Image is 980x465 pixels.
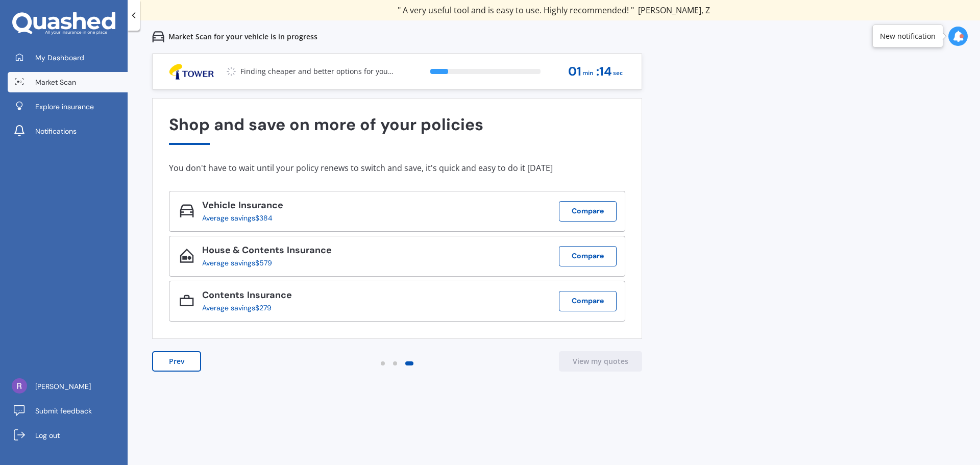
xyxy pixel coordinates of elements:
[202,214,275,222] div: Average savings $384
[582,66,594,80] span: min
[202,290,292,304] div: Contents
[35,77,76,87] span: Market Scan
[8,96,128,117] a: Explore insurance
[169,163,625,173] div: You don't have to wait until your policy renews to switch and save, it's quick and easy to do it ...
[8,376,128,397] a: [PERSON_NAME]
[180,204,194,218] img: Vehicle_icon
[559,291,617,311] button: Compare
[8,425,128,446] a: Log out
[202,200,283,214] div: Vehicle
[240,66,394,77] p: Finding cheaper and better options for you...
[244,289,292,301] span: Insurance
[202,304,284,312] div: Average savings $279
[180,249,194,263] img: House & Contents_icon
[180,293,194,308] img: Contents_icon
[284,244,332,256] span: Insurance
[613,66,623,80] span: sec
[12,378,27,394] img: ACg8ocIi7XKsKjiKiT6P9xajQWLA39sWrEgcR8vJsJwG9uUiB3De7w=s96-c
[35,430,60,440] span: Log out
[35,406,92,416] span: Submit feedback
[559,201,617,222] button: Compare
[202,245,332,259] div: House & Contents
[202,259,324,267] div: Average savings $579
[169,115,625,144] div: Shop and save on more of your policies
[152,31,164,43] img: car.f15378c7a67c060ca3f3.svg
[596,65,612,79] span: : 14
[168,32,317,42] p: Market Scan for your vehicle is in progress
[568,65,581,79] span: 01
[559,351,642,372] button: View my quotes
[8,72,128,92] a: Market Scan
[35,102,94,112] span: Explore insurance
[35,126,77,136] span: Notifications
[8,401,128,421] a: Submit feedback
[559,246,617,266] button: Compare
[35,381,91,391] span: [PERSON_NAME]
[8,121,128,141] a: Notifications
[236,199,283,211] span: Insurance
[152,351,201,372] button: Prev
[880,31,936,41] div: New notification
[8,47,128,68] a: My Dashboard
[35,53,84,63] span: My Dashboard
